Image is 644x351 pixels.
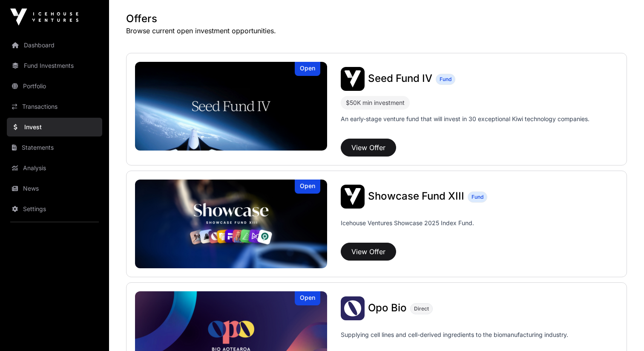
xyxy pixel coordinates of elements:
[10,9,78,26] img: Icehouse Ventures Logo
[295,62,320,76] div: Open
[135,180,327,268] a: Showcase Fund XIIIOpen
[7,36,102,55] a: Dashboard
[7,118,102,136] a: Invest
[341,243,396,261] button: View Offer
[7,179,102,198] a: News
[440,76,451,83] span: Fund
[126,26,627,36] p: Browse current open investment opportunities.
[346,98,405,108] div: $50K min investment
[601,310,644,351] iframe: Chat Widget
[368,73,432,84] a: Seed Fund IV
[341,185,365,209] img: Showcase Fund XIII
[341,115,589,123] p: An early-stage venture fund that will invest in 30 exceptional Kiwi technology companies.
[7,138,102,157] a: Statements
[126,12,627,26] h1: Offers
[341,139,396,157] button: View Offer
[7,77,102,96] a: Portfolio
[368,302,407,314] span: Opo Bio
[341,296,365,320] img: Opo Bio
[368,72,432,84] span: Seed Fund IV
[295,291,320,305] div: Open
[295,180,320,194] div: Open
[341,331,568,339] p: Supplying cell lines and cell-derived ingredients to the biomanufacturing industry.
[368,303,407,314] a: Opo Bio
[341,96,410,110] div: $50K min investment
[368,190,464,202] span: Showcase Fund XIII
[341,67,365,91] img: Seed Fund IV
[7,97,102,116] a: Transactions
[471,194,483,200] span: Fund
[7,200,102,218] a: Settings
[341,219,474,227] p: Icehouse Ventures Showcase 2025 Index Fund.
[368,191,464,202] a: Showcase Fund XIII
[7,159,102,177] a: Analysis
[135,62,327,151] a: Seed Fund IVOpen
[414,305,429,312] span: Direct
[7,56,102,75] a: Fund Investments
[135,62,327,151] img: Seed Fund IV
[135,180,327,268] img: Showcase Fund XIII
